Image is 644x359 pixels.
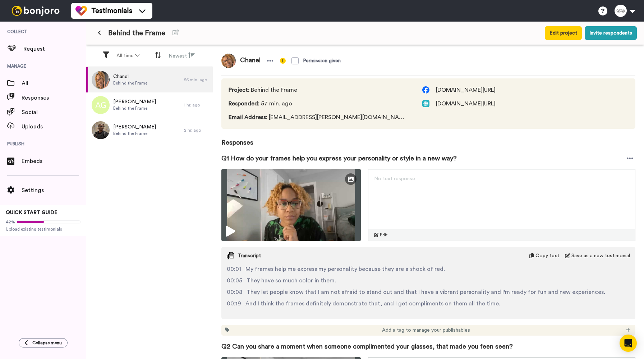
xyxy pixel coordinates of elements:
[22,94,86,102] span: Responses
[22,186,86,195] span: Settings
[22,79,86,88] span: All
[229,114,267,120] span: Email Address :
[227,252,234,259] img: transcript.svg
[436,99,496,108] span: [DOMAIN_NAME][URL]
[92,71,110,89] img: 909c3ca3-5b02-4f81-a724-40f901aa0c2e.jpeg
[6,210,57,215] span: QUICK START GUIDE
[227,276,242,285] span: 00:05
[227,299,241,308] span: 00:19
[585,26,637,40] button: Invite respondents
[227,288,242,296] span: 00:08
[86,67,213,92] a: ChanelBehind the Frame56 min. ago
[221,341,513,351] span: Q2 Can you share a moment when someone complimented your glasses, that made you feen seen?
[6,219,15,225] span: 42%
[221,153,457,163] span: Q1 How do your frames help you express your personality or style in a new way?
[229,113,408,122] span: [EMAIL_ADDRESS][PERSON_NAME][DOMAIN_NAME]
[422,100,429,107] img: web.svg
[535,252,559,259] span: Copy text
[113,131,156,136] span: Behind the Frame
[91,6,132,16] span: Testimonials
[229,99,408,108] span: 57 min. ago
[184,127,209,133] div: 2 hr. ago
[374,176,415,181] span: No text response
[19,338,68,347] button: Collapse menu
[245,299,500,308] span: And I think the frames definitely demonstrate that, and I get compliments on them all the time.
[236,54,265,68] span: Chanel
[382,327,470,334] span: Add a tag to manage your publishables
[75,5,87,17] img: tm-color.svg
[221,169,361,241] img: 50e2bcd7-5390-41c4-9a72-a91f8d2f3669-thumbnail_full-1755805301.jpg
[245,265,445,273] span: My frames help me express my personality because they are a shock of red.
[247,288,605,296] span: They let people know that I am not afraid to stand out and that I have a vibrant personality and ...
[620,335,637,352] div: Open Intercom Messenger
[32,340,62,346] span: Collapse menu
[164,49,199,63] button: Newest
[113,123,156,131] span: [PERSON_NAME]
[86,118,213,143] a: [PERSON_NAME]Behind the Frame2 hr. ago
[113,98,156,105] span: [PERSON_NAME]
[22,157,86,165] span: Embeds
[92,121,110,139] img: 6a0cda6b-3162-4d38-904b-b9263b207e12.jpeg
[22,122,86,131] span: Uploads
[303,57,341,64] div: Permission given
[22,108,86,117] span: Social
[113,80,147,86] span: Behind the Frame
[184,102,209,108] div: 1 hr. ago
[86,92,213,118] a: [PERSON_NAME]Behind the Frame1 hr. ago
[112,49,144,62] button: All time
[545,26,582,40] button: Edit project
[280,58,286,64] img: info-yellow.svg
[184,77,209,83] div: 56 min. ago
[221,54,236,68] img: 909c3ca3-5b02-4f81-a724-40f901aa0c2e.jpeg
[6,226,80,232] span: Upload existing testimonials
[227,265,241,273] span: 00:01
[221,129,635,147] span: Responses
[113,105,156,111] span: Behind the Frame
[422,86,429,94] img: facebook.svg
[113,73,147,80] span: Chanel
[9,6,63,16] img: bj-logo-header-white.svg
[571,252,630,259] span: Save as a new testimonial
[436,86,496,94] span: [DOMAIN_NAME][URL]
[108,28,165,38] span: Behind the Frame
[229,101,259,106] span: Responded :
[238,252,261,259] span: Transcript
[92,96,110,114] img: ag.png
[247,276,336,285] span: They have so much color in them.
[23,45,86,53] span: Request
[380,232,388,238] span: Edit
[229,87,249,93] span: Project :
[229,86,408,94] span: Behind the Frame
